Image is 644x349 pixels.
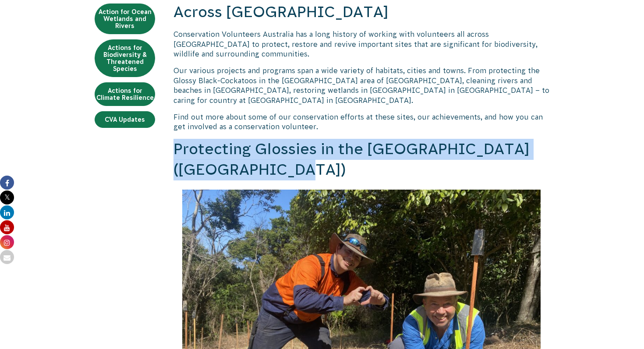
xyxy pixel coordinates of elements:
a: Action for Ocean Wetlands and Rivers [95,4,155,34]
a: CVA Updates [95,111,155,128]
p: Conservation Volunteers Australia has a long history of working with volunteers all across [GEOGR... [173,29,549,59]
p: Find out more about some of our conservation efforts at these sites, our achievements, and how yo... [173,112,549,132]
a: Actions for Biodiversity & Threatened Species [95,39,155,77]
h2: Protecting Glossies in the [GEOGRAPHIC_DATA] ([GEOGRAPHIC_DATA]) [173,139,549,180]
a: Actions for Climate Resilience [95,82,155,106]
p: Our various projects and programs span a wide variety of habitats, cities and towns. From protect... [173,66,549,105]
